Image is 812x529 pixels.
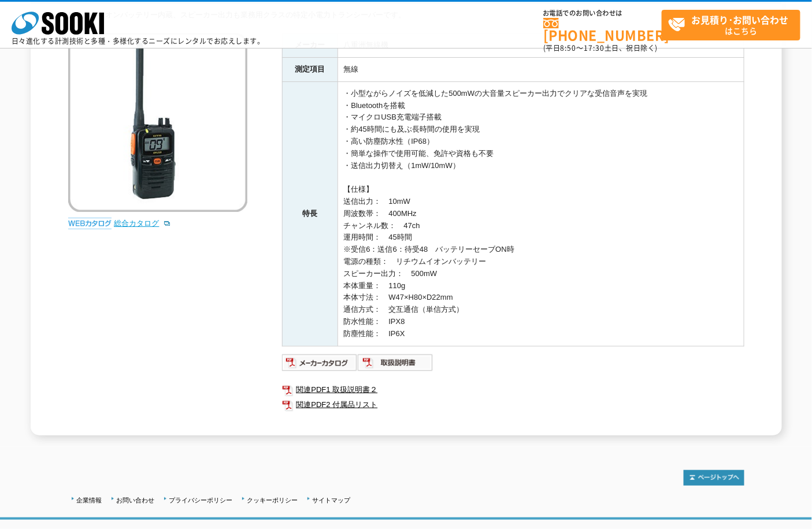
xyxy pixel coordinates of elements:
[282,397,744,412] a: 関連PDF2 付属品リスト
[282,361,358,370] a: メーカーカタログ
[668,10,800,39] span: はこちら
[684,470,744,486] img: トップページへ
[282,57,338,81] th: 測定項目
[662,10,800,40] a: お見積り･お問い合わせはこちら
[68,33,247,212] img: 特定小電力トランシーバー SR235
[169,497,233,504] a: プライバシーポリシー
[77,497,102,504] a: 企業情報
[12,38,265,44] p: 日々進化する計測技術と多種・多様化するニーズにレンタルでお応えします。
[338,57,744,81] td: 無線
[543,18,662,42] a: [PHONE_NUMBER]
[68,218,112,229] img: webカタログ
[358,353,433,372] img: 取扱説明書
[247,497,298,504] a: クッキーポリシー
[358,361,433,370] a: 取扱説明書
[282,382,744,397] a: 関連PDF1 取扱説明書２
[313,497,351,504] a: サイトマップ
[692,13,789,27] strong: お見積り･お問い合わせ
[338,81,744,346] td: ・小型ながらノイズを低減した500mWの大音量スピーカー出力でクリアな受信音声を実現 ・Bluetoothを搭載 ・マイクロUSB充電端子搭載 ・約45時間にも及ぶ長時間の使用を実現 ・高い防塵...
[117,497,155,504] a: お問い合わせ
[584,43,605,53] span: 17:30
[561,43,577,53] span: 8:50
[543,10,662,17] span: お電話でのお問い合わせは
[282,353,358,372] img: メーカーカタログ
[543,43,658,53] span: (平日 ～ 土日、祝日除く)
[114,219,171,228] a: 総合カタログ
[282,81,338,346] th: 特長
